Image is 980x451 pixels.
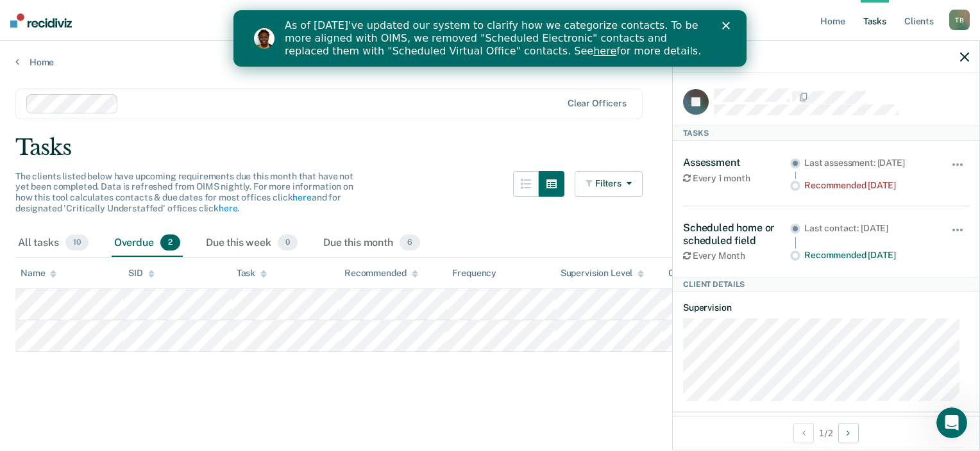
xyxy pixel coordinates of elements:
div: Tasks [15,135,965,161]
div: Overdue [112,229,183,258]
div: Name [21,268,56,279]
div: Clear officers [568,98,627,109]
div: Scheduled home or scheduled field [683,222,790,246]
div: Frequency [452,268,496,279]
div: Last contact: [DATE] [804,223,933,234]
span: 10 [65,234,89,251]
div: Recommended [344,268,418,279]
button: Filters [575,171,643,197]
div: All tasks [15,229,91,258]
div: Every Month [683,250,790,261]
iframe: Intercom live chat [936,407,967,438]
button: Next Client [838,423,859,443]
a: here [360,35,383,47]
iframe: Intercom live chat banner [233,10,747,67]
a: here [292,192,311,202]
a: here [219,203,237,213]
div: Tasks [673,126,979,141]
div: 1 / 2 [673,416,979,450]
span: 0 [278,234,298,251]
div: Task [237,268,267,279]
div: Due this week [203,229,300,258]
div: Every 1 month [683,173,790,184]
div: Assessment [683,156,790,168]
div: Recommended [DATE] [804,180,933,191]
span: 2 [160,234,180,251]
div: Due this month [321,229,423,258]
img: Recidiviz [10,13,72,28]
div: SID [128,268,155,279]
div: T B [949,10,970,30]
div: Client Details [673,277,979,292]
dt: Supervision [683,302,969,313]
span: 6 [400,234,420,251]
div: Last assessment: [DATE] [804,158,933,168]
div: Close [489,12,502,19]
button: Previous Client [793,423,814,443]
div: Case Type [668,268,722,279]
a: Home [15,56,965,68]
div: Recommended [DATE] [804,250,933,261]
span: The clients listed below have upcoming requirements due this month that have not yet been complet... [15,171,353,213]
div: Supervision Level [561,268,645,279]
